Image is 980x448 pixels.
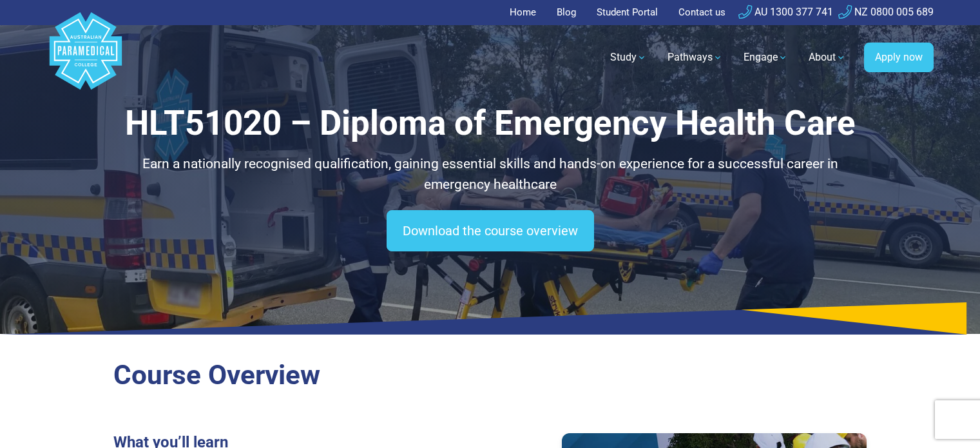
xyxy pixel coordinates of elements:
[736,39,796,75] a: Engage
[387,210,594,251] a: Download the course overview
[738,6,833,18] a: AU 1300 377 741
[47,25,124,90] a: Australian Paramedical College
[113,359,867,392] h2: Course Overview
[113,154,867,195] p: Earn a nationally recognised qualification, gaining essential skills and hands-on experience for ...
[602,39,655,75] a: Study
[113,103,867,144] h1: HLT51020 – Diploma of Emergency Health Care
[864,43,934,72] a: Apply now
[801,39,854,75] a: About
[660,39,731,75] a: Pathways
[838,6,934,18] a: NZ 0800 005 689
